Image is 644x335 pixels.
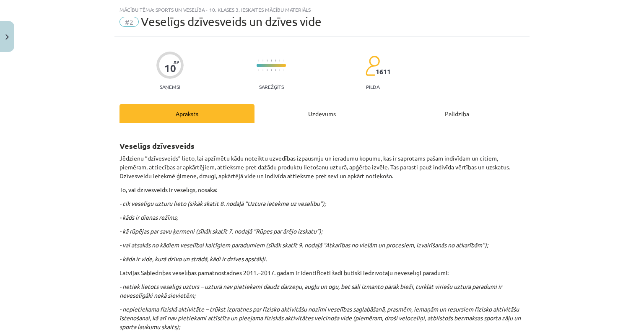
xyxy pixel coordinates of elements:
img: icon-short-line-57e1e144782c952c97e751825c79c345078a6d821885a25fce030b3d8c18986b.svg [262,60,263,62]
img: icon-short-line-57e1e144782c952c97e751825c79c345078a6d821885a25fce030b3d8c18986b.svg [275,69,276,71]
i: - netiek lietots veselīgs uzturs – uzturā nav pietiekami daudz dārzeņu, augļu un ogu, bet sāli iz... [119,283,502,299]
img: icon-short-line-57e1e144782c952c97e751825c79c345078a6d821885a25fce030b3d8c18986b.svg [283,69,284,71]
img: icon-short-line-57e1e144782c952c97e751825c79c345078a6d821885a25fce030b3d8c18986b.svg [267,60,267,62]
img: icon-short-line-57e1e144782c952c97e751825c79c345078a6d821885a25fce030b3d8c18986b.svg [271,60,272,62]
img: icon-short-line-57e1e144782c952c97e751825c79c345078a6d821885a25fce030b3d8c18986b.svg [271,69,272,71]
span: 1611 [376,68,391,75]
img: icon-short-line-57e1e144782c952c97e751825c79c345078a6d821885a25fce030b3d8c18986b.svg [258,69,259,71]
img: students-c634bb4e5e11cddfef0936a35e636f08e4e9abd3cc4e673bd6f9a4125e45ecb1.svg [365,55,380,76]
p: Latvijas Sabiedrības veselības pamatnostādnēs 2011.–2017. gadam ir identificēti šādi būtiski iedz... [119,268,525,277]
p: Sarežģīts [259,84,284,90]
img: icon-short-line-57e1e144782c952c97e751825c79c345078a6d821885a25fce030b3d8c18986b.svg [258,60,259,62]
p: Jēdzienu “dzīvesveids” lieto, lai apzīmētu kādu noteiktu uzvedības izpausmju un ieradumu kopumu, ... [119,154,525,180]
img: icon-short-line-57e1e144782c952c97e751825c79c345078a6d821885a25fce030b3d8c18986b.svg [279,69,280,71]
span: Veselīgs dzīvesveids un dzīves vide [141,15,322,29]
div: Apraksts [119,104,254,123]
i: - kāda ir vide, kurā dzīvo un strādā, kādi ir dzīves apstākļi. [119,255,267,262]
i: - kā rūpējas par savu ķermeni (sīkāk skatīt 7. nodaļā “Rūpes par ārējo izskatu”); [119,227,322,235]
img: icon-short-line-57e1e144782c952c97e751825c79c345078a6d821885a25fce030b3d8c18986b.svg [267,69,267,71]
p: Saņemsi [156,84,184,90]
img: icon-close-lesson-0947bae3869378f0d4975bcd49f059093ad1ed9edebbc8119c70593378902aed.svg [5,34,9,40]
img: icon-short-line-57e1e144782c952c97e751825c79c345078a6d821885a25fce030b3d8c18986b.svg [275,60,276,62]
div: Palīdzība [390,104,525,123]
img: icon-short-line-57e1e144782c952c97e751825c79c345078a6d821885a25fce030b3d8c18986b.svg [262,69,263,71]
span: #2 [119,17,139,27]
div: Uzdevums [254,104,390,123]
img: icon-short-line-57e1e144782c952c97e751825c79c345078a6d821885a25fce030b3d8c18986b.svg [279,60,280,62]
i: - cik veselīgu uzturu lieto (sīkāk skatīt 8. nodaļā “Uztura ietekme uz veselību”); [119,200,326,207]
i: - vai atsakās no kādiem veselībai kaitīgiem paradumiem (sīkāk skatīt 9. nodaļā “Atkarības no viel... [119,241,488,249]
div: 10 [164,62,176,74]
span: XP [174,60,179,64]
b: Veselīgs dzīvesveids [119,141,195,151]
img: icon-short-line-57e1e144782c952c97e751825c79c345078a6d821885a25fce030b3d8c18986b.svg [283,60,284,62]
div: Mācību tēma: Sports un veselība - 10. klases 3. ieskaites mācību materiāls [119,7,525,13]
i: - nepietiekama fiziskā aktivitāte – trūkst izpratnes par fizisko aktivitāšu nozīmi veselības sagl... [119,305,521,330]
p: pilda [366,84,379,90]
i: - kāds ir dienas režīms; [119,213,178,221]
p: To, vai dzīvesveids ir veselīgs, nosaka: [119,185,525,194]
